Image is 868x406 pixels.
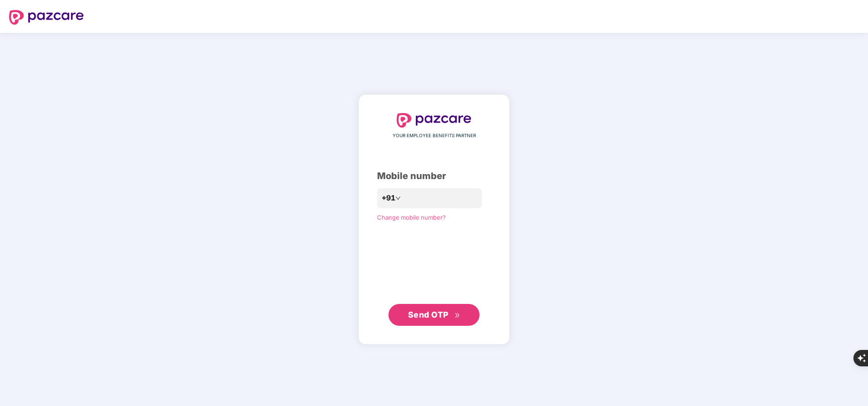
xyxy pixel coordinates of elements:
[408,310,449,319] span: Send OTP
[395,195,401,201] span: down
[393,132,476,139] span: YOUR EMPLOYEE BENEFITS PARTNER
[388,304,480,326] button: Send OTPdouble-right
[454,313,460,319] span: double-right
[377,214,446,221] a: Change mobile number?
[397,113,471,128] img: logo
[382,192,395,204] span: +91
[377,169,491,183] div: Mobile number
[9,10,84,25] img: logo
